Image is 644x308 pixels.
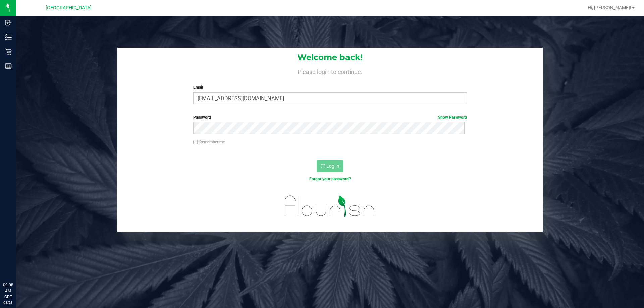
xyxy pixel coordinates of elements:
[326,163,339,169] span: Log In
[317,160,343,172] button: Log In
[309,177,351,181] a: Forgot your password?
[3,282,13,300] p: 09:08 AM CDT
[193,115,211,120] span: Password
[588,5,631,10] span: Hi, [PERSON_NAME]!
[193,139,225,145] label: Remember me
[5,34,12,41] inline-svg: Inventory
[5,48,12,55] inline-svg: Retail
[3,300,13,305] p: 08/28
[277,189,383,223] img: flourish_logo.svg
[46,5,92,11] span: [GEOGRAPHIC_DATA]
[117,67,543,75] h4: Please login to continue.
[193,140,198,145] input: Remember me
[117,53,543,62] h1: Welcome back!
[438,115,467,120] a: Show Password
[5,63,12,69] inline-svg: Reports
[193,84,467,90] label: Email
[5,19,12,26] inline-svg: Inbound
